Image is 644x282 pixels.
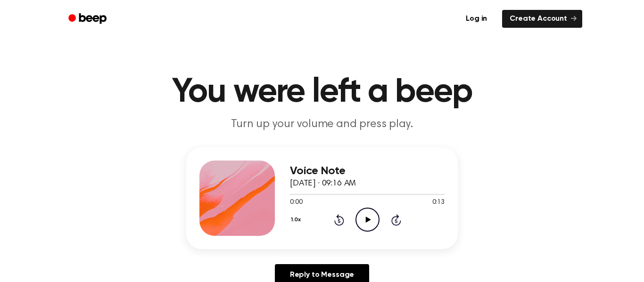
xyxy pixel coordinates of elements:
h3: Voice Note [290,165,445,177]
span: 0:13 [432,198,445,208]
span: 0:00 [290,198,302,208]
h1: You were left a beep [81,75,563,109]
span: [DATE] · 09:16 AM [290,179,356,188]
a: Create Account [502,10,582,28]
a: Log in [456,8,496,30]
a: Beep [62,10,115,28]
button: 1.0x [290,212,304,228]
p: Turn up your volume and press play. [141,117,503,132]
